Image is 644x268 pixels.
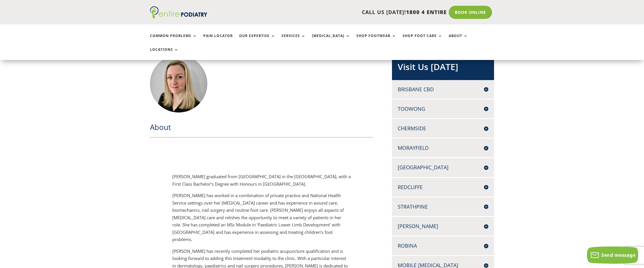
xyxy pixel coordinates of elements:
[239,34,275,46] a: Our Expertise
[172,192,351,248] p: [PERSON_NAME] has worked in a combination of private practice and National Health Service setting...
[601,252,635,258] span: Send message
[398,86,488,93] h4: Brisbane CBD
[150,48,179,60] a: Locations
[150,6,207,18] img: logo (1)
[150,55,207,112] img: Rachael Edmonds – Entire Podiatry podiatrist at Chermside, Kippa ring, North Lakes, Morayfield an...
[150,34,197,46] a: Common Problems
[406,9,447,15] span: 1800 4 ENTIRE
[150,14,207,20] a: Entire Podiatry
[398,144,488,152] h4: Morayfield
[398,203,488,210] h4: Strathpine
[398,125,488,132] h4: Chermside
[282,34,306,46] a: Services
[398,164,488,171] h4: [GEOGRAPHIC_DATA]
[449,6,492,19] a: Book Online
[150,122,373,135] h2: About
[398,184,488,191] h4: Redcliffe
[312,34,350,46] a: [MEDICAL_DATA]
[587,246,638,264] button: Send message
[398,105,488,112] h4: Toowong
[229,9,447,16] p: CALL US [DATE]!
[449,34,468,46] a: About
[398,61,488,76] h2: Visit Us [DATE]
[203,34,233,46] a: Pain Locator
[172,173,351,192] p: [PERSON_NAME] graduated from [GEOGRAPHIC_DATA] in the [GEOGRAPHIC_DATA], with a First Class Bache...
[403,34,442,46] a: Shop Foot Care
[398,242,488,249] h4: Robina
[398,223,488,230] h4: [PERSON_NAME]
[356,34,396,46] a: Shop Footwear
